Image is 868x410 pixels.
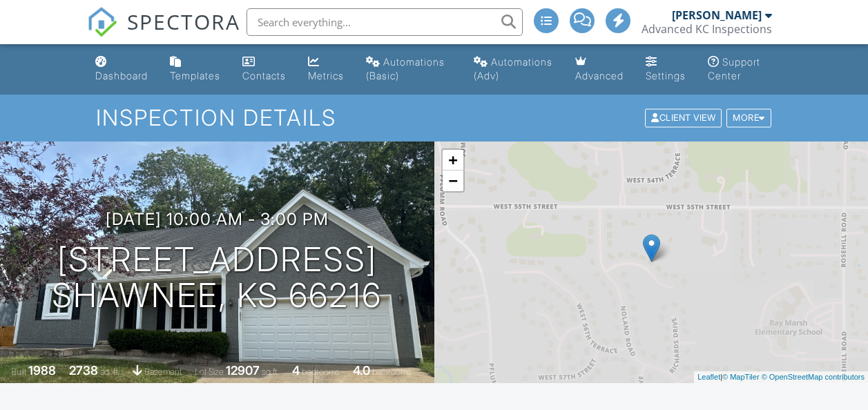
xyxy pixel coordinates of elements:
div: Automations (Adv) [474,56,552,81]
a: © MapTiler [722,373,760,381]
div: Advanced KC Inspections [642,22,772,36]
div: Dashboard [95,70,148,81]
div: 4 [292,363,300,378]
h1: [STREET_ADDRESS] Shawnee, KS 66216 [52,242,382,315]
div: | [694,371,868,383]
div: 4.0 [353,363,370,378]
a: Leaflet [697,373,720,381]
a: Automations (Basic) [360,50,457,89]
div: Templates [170,70,220,81]
a: Settings [640,50,691,89]
a: Support Center [702,50,778,89]
div: More [726,109,771,128]
span: SPECTORA [127,7,240,36]
a: © OpenStreetMap contributors [762,373,865,381]
a: Templates [164,50,226,89]
div: Metrics [308,70,344,81]
span: sq.ft. [262,367,279,377]
a: Contacts [237,50,291,89]
span: Built [11,367,26,377]
div: 2738 [69,363,98,378]
a: Zoom out [443,170,463,191]
span: sq. ft. [100,367,119,377]
span: Lot Size [195,367,224,377]
div: Support Center [708,56,760,81]
a: Dashboard [90,50,153,89]
div: 1988 [28,363,56,378]
a: Metrics [302,50,349,89]
span: bathrooms [372,367,412,377]
input: Search everything... [247,8,523,36]
div: 12907 [226,363,260,378]
h3: [DATE] 10:00 am - 3:00 pm [106,210,329,228]
div: Settings [646,70,686,81]
a: Advanced [570,50,629,89]
div: Contacts [242,70,286,81]
a: Client View [644,112,725,122]
div: Automations (Basic) [366,56,445,81]
span: basement [144,367,182,377]
span: bedrooms [302,367,340,377]
h1: Inspection Details [96,106,773,130]
img: The Best Home Inspection Software - Spectora [87,7,117,37]
a: Zoom in [443,150,463,170]
a: Automations (Advanced) [468,50,559,89]
a: SPECTORA [87,19,240,48]
div: Client View [645,109,722,128]
div: Advanced [575,70,624,81]
div: [PERSON_NAME] [672,8,762,22]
